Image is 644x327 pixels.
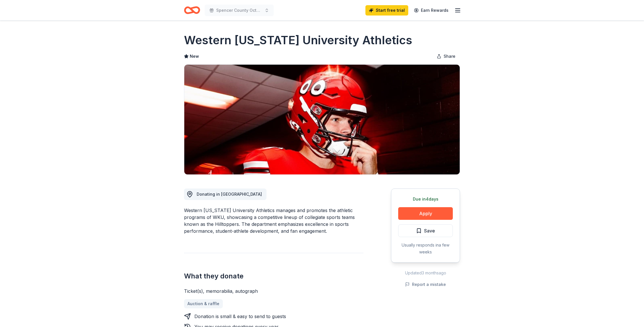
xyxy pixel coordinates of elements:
[197,192,262,197] span: Donating in [GEOGRAPHIC_DATA]
[205,5,274,16] button: Spencer County Octoberfest 5K
[184,32,412,48] h1: Western [US_STATE] University Athletics
[398,207,453,220] button: Apply
[398,196,453,203] div: Due in 4 days
[432,51,460,62] button: Share
[398,224,453,237] button: Save
[405,281,446,288] button: Report a mistake
[184,288,363,295] div: Ticket(s), memorabilia, autograph
[184,272,363,281] h2: What they donate
[444,53,455,60] span: Share
[398,242,453,255] div: Usually responds in a few weeks
[424,227,435,234] span: Save
[194,313,286,320] div: Donation is small & easy to send to guests
[411,5,452,16] a: Earn Rewards
[184,207,363,234] div: Western [US_STATE] University Athletics manages and promotes the athletic programs of WKU, showca...
[184,3,200,17] a: Home
[365,5,408,16] a: Start free trial
[184,299,223,308] a: Auction & raffle
[391,270,460,276] div: Updated 3 months ago
[190,53,199,60] span: New
[216,7,262,14] span: Spencer County Octoberfest 5K
[184,65,460,174] img: Image for Western Kentucky University Athletics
